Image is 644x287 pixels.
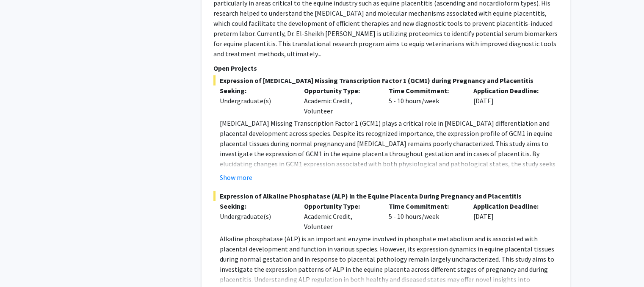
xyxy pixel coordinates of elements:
[220,211,292,221] div: Undergraduate(s)
[220,172,252,182] button: Show more
[473,86,545,96] p: Application Deadline:
[213,63,558,73] p: Open Projects
[382,201,467,232] div: 5 - 10 hours/week
[382,86,467,116] div: 5 - 10 hours/week
[389,201,461,211] p: Time Commitment:
[467,86,552,116] div: [DATE]
[220,118,558,199] p: [MEDICAL_DATA] Missing Transcription Factor 1 (GCM1) plays a critical role in [MEDICAL_DATA] diff...
[473,201,545,211] p: Application Deadline:
[220,86,292,96] p: Seeking:
[298,201,382,232] div: Academic Credit, Volunteer
[220,201,292,211] p: Seeking:
[6,249,36,281] iframe: Chat
[389,86,461,96] p: Time Commitment:
[304,201,376,211] p: Opportunity Type:
[213,191,558,201] span: Expression of Alkaline Phosphatase (ALP) in the Equine Placenta During Pregnancy and Placentitis
[220,96,292,106] div: Undergraduate(s)
[298,86,382,116] div: Academic Credit, Volunteer
[213,75,558,86] span: Expression of [MEDICAL_DATA] Missing Transcription Factor 1 (GCM1) during Pregnancy and Placentitis
[304,86,376,96] p: Opportunity Type:
[467,201,552,232] div: [DATE]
